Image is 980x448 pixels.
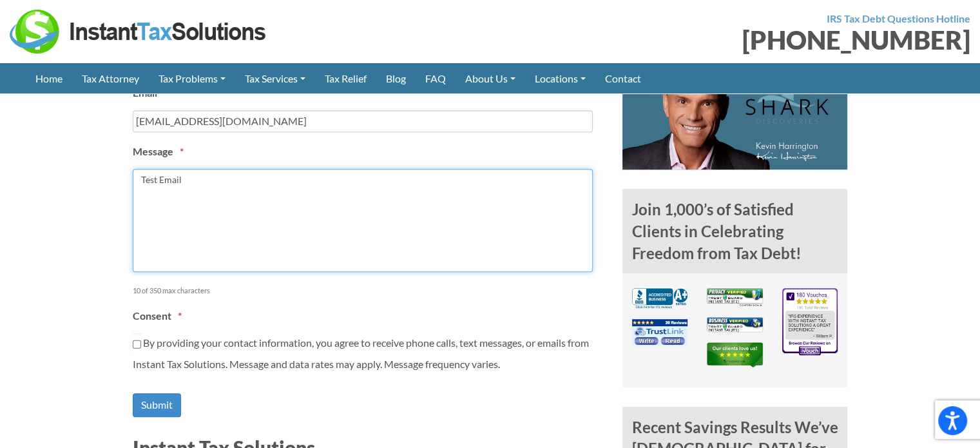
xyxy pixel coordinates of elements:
a: TrustPilot [707,352,763,364]
a: Instant Tax Solutions Logo [10,24,267,36]
label: Consent [133,309,182,323]
input: Submit [133,393,181,417]
img: iVouch Reviews [782,288,838,355]
img: Business Verified [707,317,763,332]
a: Home [26,63,72,93]
div: [PHONE_NUMBER] [500,27,971,53]
a: About Us [456,63,525,93]
a: Blog [376,63,416,93]
strong: IRS Tax Debt Questions Hotline [827,12,970,24]
div: 10 of 350 max characters [133,275,556,297]
a: Contact [595,63,651,93]
a: Tax Problems [149,63,235,93]
img: TrustPilot [707,342,763,367]
label: Message [133,145,184,159]
img: Instant Tax Solutions Logo [10,10,267,54]
img: BBB A+ [632,288,688,308]
a: FAQ [416,63,456,93]
a: Business Verified [707,322,763,334]
img: Kevin Harrington [622,54,829,170]
a: Tax Relief [315,63,376,93]
a: Locations [525,63,595,93]
a: Tax Services [235,63,315,93]
h4: Join 1,000’s of Satisfied Clients in Celebrating Freedom from Tax Debt! [622,189,848,273]
img: TrustLink [632,319,688,347]
img: Privacy Verified [707,288,763,306]
a: Tax Attorney [72,63,149,93]
a: Privacy Verified [707,295,763,307]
